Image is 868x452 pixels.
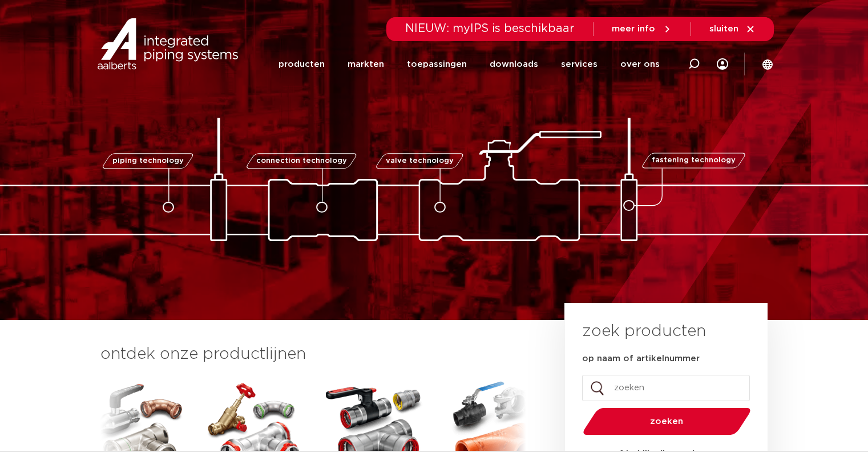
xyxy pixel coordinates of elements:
[490,41,538,87] a: downloads
[620,41,660,87] a: over ons
[582,375,750,401] input: zoeken
[100,343,526,366] h3: ontdek onze productlijnen
[407,41,467,87] a: toepassingen
[652,157,736,165] span: fastening technology
[386,157,454,165] span: valve technology
[112,157,184,165] span: piping technology
[256,157,346,165] span: connection technology
[348,41,384,87] a: markten
[582,320,706,343] h3: zoek producten
[612,25,655,33] span: meer info
[405,23,575,34] span: NIEUW: myIPS is beschikbaar
[612,417,721,426] span: zoeken
[561,41,597,87] a: services
[717,41,728,87] div: my IPS
[278,41,325,87] a: producten
[709,25,738,33] span: sluiten
[278,41,660,87] nav: Menu
[612,24,672,34] a: meer info
[578,407,755,436] button: zoeken
[582,353,700,365] label: op naam of artikelnummer
[709,24,756,34] a: sluiten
